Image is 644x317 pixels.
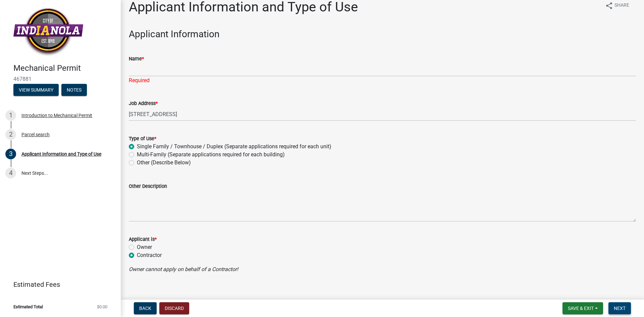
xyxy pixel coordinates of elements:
div: 3 [5,149,16,159]
a: Estimated Fees [5,278,110,291]
i: Owner cannot apply on behalf of a Contractor! [129,266,238,272]
span: Estimated Total [13,305,43,309]
span: 467881 [13,76,107,82]
label: Contractor [137,251,162,259]
button: Back [134,302,157,314]
label: Owner [137,243,152,251]
div: 1 [5,110,16,121]
span: Next [614,306,626,311]
wm-modal-confirm: Summary [13,88,59,93]
h4: Mechanical Permit [13,63,115,73]
i: share [605,2,613,10]
label: Applicant is [129,237,157,242]
label: Type of Use [129,137,156,141]
label: Job Address [129,101,158,106]
wm-modal-confirm: Notes [61,88,87,93]
label: Other Description [129,184,167,189]
span: Share [614,2,629,10]
button: View Summary [13,84,59,96]
label: Single Family / Townhouse / Duplex (Separate applications required for each unit) [137,143,331,151]
div: Required [129,76,636,85]
button: Notes [61,84,87,96]
div: Parcel search [21,132,50,137]
button: Save & Exit [562,302,603,314]
button: Discard [159,302,189,314]
div: 2 [5,129,16,140]
div: 4 [5,168,16,178]
h3: Applicant Information [129,29,636,40]
img: City of Indianola, Iowa [13,7,83,56]
div: Applicant Information and Type of Use [21,152,101,156]
label: Name [129,57,144,61]
span: Back [139,306,151,311]
label: Multi-Family (Separate applications required for each building) [137,151,285,159]
span: $0.00 [97,305,107,309]
div: Introduction to Mechanical Permit [21,113,92,118]
label: Other (Describe Below) [137,159,191,167]
span: Save & Exit [568,306,594,311]
button: Next [608,302,631,314]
